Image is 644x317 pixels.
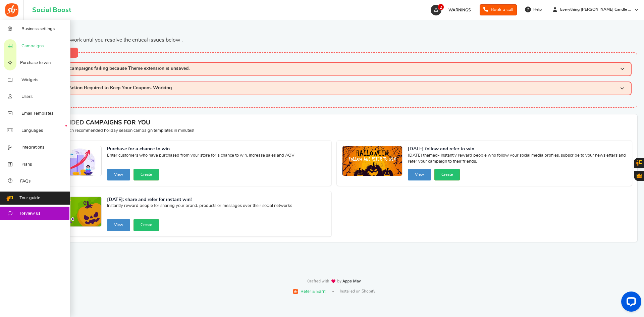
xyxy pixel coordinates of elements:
button: Gratisfaction [634,171,644,181]
button: Create [434,169,460,180]
span: Languages [21,128,43,134]
strong: [DATE]: share and refer for instant win! [107,197,292,203]
h4: RECOMMENDED CAMPAIGNS FOR YOU [36,120,632,126]
span: Help [532,7,542,12]
button: Create [133,169,159,180]
span: Fail! All campaigns failing because Theme extension is unsaved. [52,66,190,72]
img: Social Boost [5,3,18,17]
button: View [408,169,431,180]
span: Email Templates [21,111,53,117]
span: WARNINGS [448,8,471,12]
div: The app will not work until you resolve the critical issues below : [31,27,637,44]
h1: Social Boost [32,6,71,14]
span: Everything [PERSON_NAME] Candle ... [557,7,634,12]
strong: Purchase for a chance to win [107,146,294,153]
button: View [107,169,130,180]
span: Business settings [21,26,55,32]
img: img-footer.webp [307,279,361,283]
span: Purchase to win [20,60,51,66]
button: View [107,219,130,231]
span: Tour guide [19,195,40,201]
img: Recommended Campaigns [42,197,101,227]
em: New [65,125,67,126]
span: Critical Action Required to Keep Your Coupons Working [52,86,172,91]
span: Widgets [21,77,38,83]
strong: [DATE] follow and refer to win [408,146,627,153]
span: Installed on Shopify [340,288,375,294]
span: WARNINGS! [31,27,637,36]
span: Enter customers who have purchased from your store for a chance to win. Increase sales and AOV [107,153,294,166]
span: Integrations [21,145,44,151]
button: Create [133,219,159,231]
span: Instantly reward people for sharing your brand, products or messages over their social networks [107,203,292,216]
a: Help [522,4,545,15]
span: Plans [21,162,32,168]
p: Preview and launch recommended holiday season campaign templates in minutes! [36,128,632,134]
a: Book a call [480,4,517,15]
span: | [332,291,334,292]
span: FAQs [20,178,31,184]
span: Gratisfaction [637,173,642,178]
span: Users [21,94,33,100]
img: Recommended Campaigns [42,146,101,176]
span: Campaigns [21,43,44,49]
span: 2 [438,4,444,10]
iframe: LiveChat chat widget [616,289,644,317]
a: Refer & Earn! [293,288,326,295]
span: Review us [20,211,40,217]
img: Recommended Campaigns [342,146,402,176]
span: [DATE] themed- Instantly reward people who follow your social media profiles, subscribe to your n... [408,153,627,166]
a: 2 WARNINGS [430,5,474,15]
